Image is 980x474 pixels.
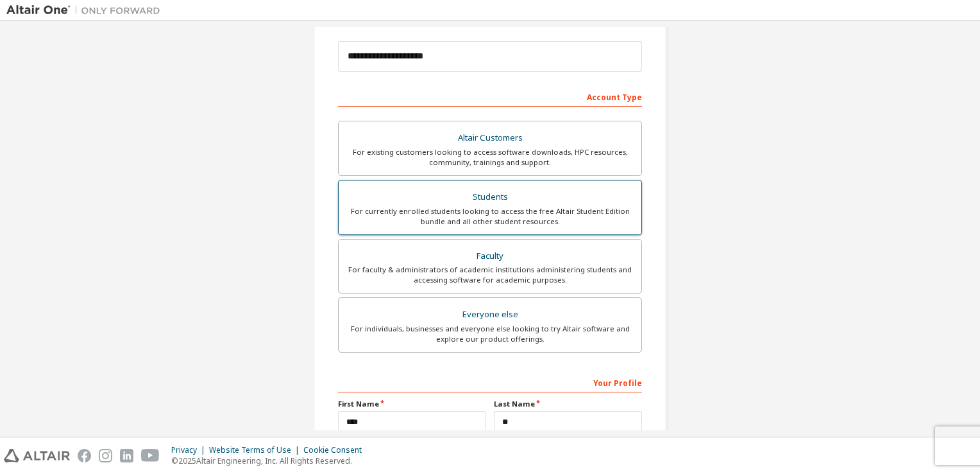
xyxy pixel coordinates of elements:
[338,399,486,409] label: First Name
[346,129,634,147] div: Altair Customers
[4,449,70,462] img: altair_logo.svg
[346,206,634,227] div: For currently enrolled students looking to access the free Altair Student Edition bundle and all ...
[338,372,642,392] div: Your Profile
[346,247,634,265] div: Faculty
[346,265,634,285] div: For faculty & administrators of academic institutions administering students and accessing softwa...
[346,324,634,344] div: For individuals, businesses and everyone else looking to try Altair software and explore our prod...
[346,188,634,206] div: Students
[171,455,369,466] p: © 2025 Altair Engineering, Inc. All Rights Reserved.
[338,86,642,107] div: Account Type
[141,449,160,462] img: youtube.svg
[99,449,112,462] img: instagram.svg
[209,445,303,455] div: Website Terms of Use
[346,147,634,168] div: For existing customers looking to access software downloads, HPC resources, community, trainings ...
[303,445,369,455] div: Cookie Consent
[6,4,167,17] img: Altair One
[120,449,133,462] img: linkedin.svg
[78,449,91,462] img: facebook.svg
[171,445,209,455] div: Privacy
[494,399,642,409] label: Last Name
[346,306,634,324] div: Everyone else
